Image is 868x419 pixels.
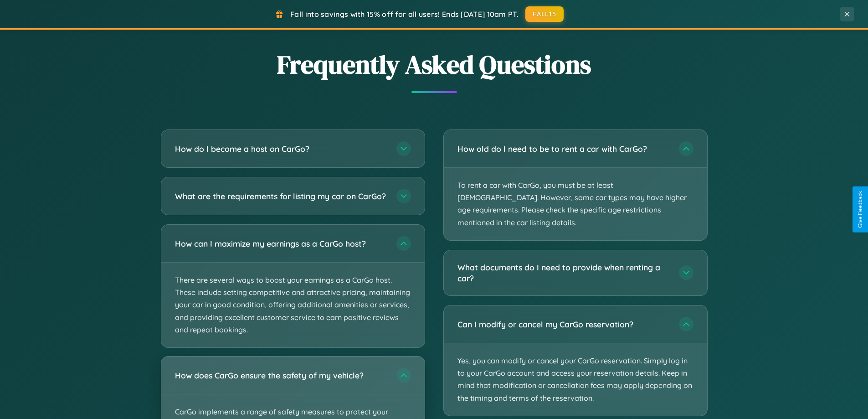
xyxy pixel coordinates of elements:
[161,47,708,82] h2: Frequently Asked Questions
[175,143,387,155] h3: How do I become a host on CarGo?
[161,263,425,347] p: There are several ways to boost your earnings as a CarGo host. These include setting competitive ...
[444,343,707,416] p: Yes, you can modify or cancel your CarGo reservation. Simply log in to your CarGo account and acc...
[444,168,707,240] p: To rent a car with CarGo, you must be at least [DEMOGRAPHIC_DATA]. However, some car types may ha...
[175,191,387,202] h3: What are the requirements for listing my car on CarGo?
[175,370,387,381] h3: How does CarGo ensure the safety of my vehicle?
[525,6,564,22] button: FALL15
[857,191,863,228] div: Give Feedback
[457,143,670,155] h3: How old do I need to be to rent a car with CarGo?
[290,10,519,19] span: Fall into savings with 15% off for all users! Ends [DATE] 10am PT.
[457,262,670,284] h3: What documents do I need to provide when renting a car?
[175,238,387,249] h3: How can I maximize my earnings as a CarGo host?
[457,319,670,330] h3: Can I modify or cancel my CarGo reservation?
